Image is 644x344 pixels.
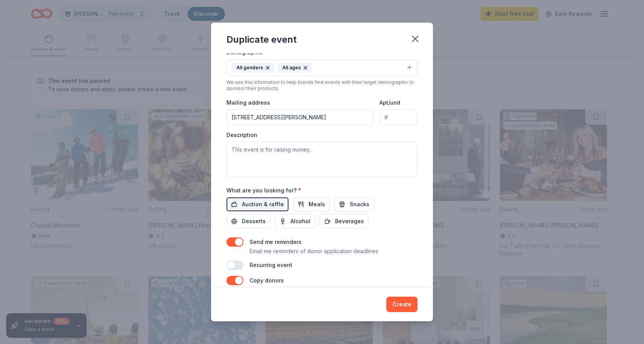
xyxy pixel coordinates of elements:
span: Beverages [335,217,364,226]
label: Send me reminders [250,239,302,245]
div: We use this information to help brands find events with their target demographic to sponsor their... [226,79,418,92]
span: Alcohol [290,217,310,226]
button: Meals [293,197,330,211]
span: Auction & raffle [242,200,284,209]
p: Email me reminders of donor application deadlines [250,247,378,256]
button: Beverages [320,214,369,228]
div: All genders [231,63,274,73]
button: Desserts [226,214,270,228]
span: Meals [309,200,325,209]
input: Enter a US address [226,110,373,125]
span: Snacks [350,200,369,209]
label: Mailing address [226,99,270,107]
button: All gendersAll ages [226,59,418,76]
button: Create [386,297,418,312]
button: Auction & raffle [226,197,288,211]
label: Description [226,131,257,139]
button: Snacks [334,197,374,211]
label: Apt/unit [379,99,401,107]
label: What are you looking for? [226,187,301,194]
button: Alcohol [275,214,315,228]
div: All ages [277,63,312,73]
label: Copy donors [250,277,284,284]
input: # [379,110,418,125]
div: Duplicate event [226,33,297,46]
span: Desserts [242,217,266,226]
label: Recurring event [250,262,292,268]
